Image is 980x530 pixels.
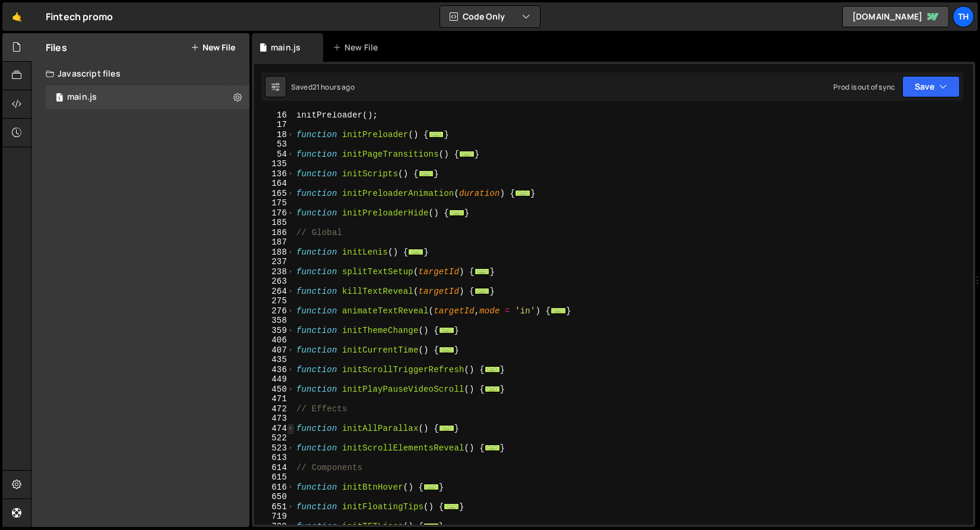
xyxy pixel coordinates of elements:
[254,463,295,473] div: 614
[254,375,295,385] div: 449
[191,43,235,52] button: New File
[254,335,295,345] div: 406
[254,159,295,169] div: 135
[254,257,295,267] div: 237
[459,150,475,157] span: ...
[254,130,295,140] div: 18
[439,424,454,431] span: ...
[254,345,295,356] div: 407
[254,169,295,179] div: 136
[254,306,295,316] div: 276
[254,424,295,434] div: 474
[429,131,444,137] span: ...
[409,248,424,255] span: ...
[254,237,295,247] div: 187
[254,365,295,375] div: 436
[254,198,295,208] div: 175
[439,326,454,333] span: ...
[254,414,295,424] div: 473
[254,296,295,306] div: 275
[254,120,295,130] div: 17
[46,85,249,109] div: 16948/46441.js
[449,209,464,215] span: ...
[485,444,500,450] span: ...
[312,82,355,92] div: 21 hours ago
[2,2,31,31] a: 🤙
[31,62,249,85] div: Javascript files
[254,247,295,258] div: 188
[254,267,295,277] div: 238
[254,189,295,199] div: 165
[254,483,295,493] div: 616
[485,385,500,392] span: ...
[254,110,295,120] div: 16
[833,82,895,92] div: Prod is out of sync
[842,6,949,27] a: [DOMAIN_NAME]
[254,404,295,414] div: 472
[46,41,67,54] h2: Files
[254,326,295,336] div: 359
[475,287,490,294] span: ...
[254,316,295,326] div: 358
[254,287,295,297] div: 264
[254,139,295,150] div: 53
[439,346,454,353] span: ...
[440,6,540,27] button: Code Only
[333,42,382,53] div: New File
[254,433,295,443] div: 522
[46,9,113,24] div: Fintech promo
[516,189,531,196] span: ...
[56,94,63,103] span: 1
[254,228,295,238] div: 186
[254,355,295,365] div: 435
[485,366,500,372] span: ...
[254,385,295,395] div: 450
[254,150,295,160] div: 54
[254,218,295,228] div: 185
[551,307,566,313] span: ...
[953,6,974,27] a: Th
[254,453,295,463] div: 613
[419,170,434,176] span: ...
[444,503,460,509] span: ...
[271,42,301,53] div: main.js
[67,92,97,103] div: main.js
[254,472,295,483] div: 615
[423,483,439,490] span: ...
[254,502,295,512] div: 651
[254,277,295,287] div: 263
[902,76,960,97] button: Save
[254,512,295,522] div: 719
[254,208,295,218] div: 176
[423,522,439,529] span: ...
[254,443,295,453] div: 523
[291,82,355,92] div: Saved
[475,268,490,274] span: ...
[254,179,295,189] div: 164
[254,394,295,404] div: 471
[254,492,295,502] div: 650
